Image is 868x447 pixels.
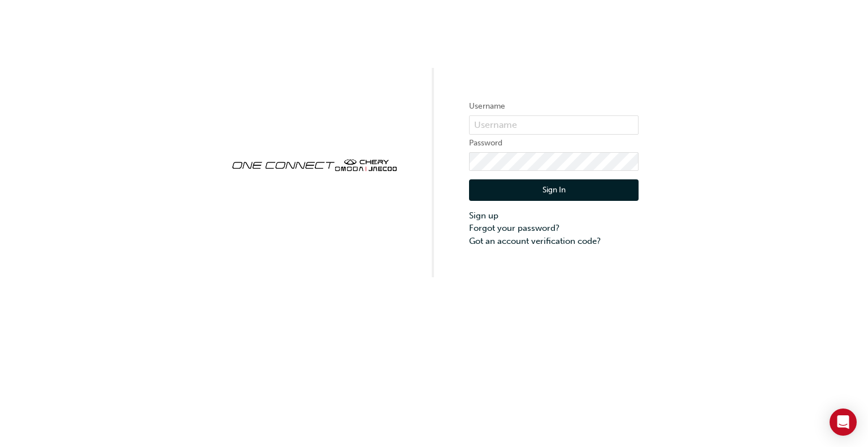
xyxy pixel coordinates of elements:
a: Sign up [469,209,639,222]
button: Sign In [469,179,639,201]
label: Password [469,136,639,150]
input: Username [469,115,639,135]
img: oneconnect [229,149,399,179]
div: Open Intercom Messenger [830,409,857,436]
a: Got an account verification code? [469,235,639,248]
a: Forgot your password? [469,222,639,235]
label: Username [469,100,639,113]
